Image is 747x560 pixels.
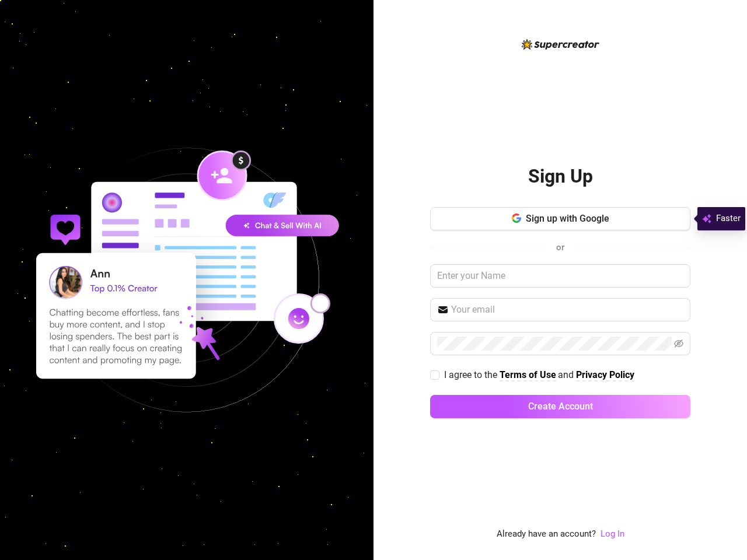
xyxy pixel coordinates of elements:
[500,369,556,380] strong: Terms of Use
[500,369,556,381] a: Terms of Use
[528,401,593,412] span: Create Account
[576,369,634,381] a: Privacy Policy
[702,212,711,226] img: svg%3e
[576,369,634,380] strong: Privacy Policy
[430,395,690,418] button: Create Account
[444,369,500,380] span: I agree to the
[526,213,609,224] span: Sign up with Google
[601,528,624,539] a: Log In
[601,527,624,541] a: Log In
[497,527,596,541] span: Already have an account?
[430,207,690,230] button: Sign up with Google
[528,164,593,188] h2: Sign Up
[522,39,599,50] img: logo-BBDzfeDw.svg
[716,212,741,226] span: Faster
[430,264,690,288] input: Enter your Name
[556,242,564,253] span: or
[674,339,683,348] span: eye-invisible
[451,303,683,317] input: Your email
[558,369,576,380] span: and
